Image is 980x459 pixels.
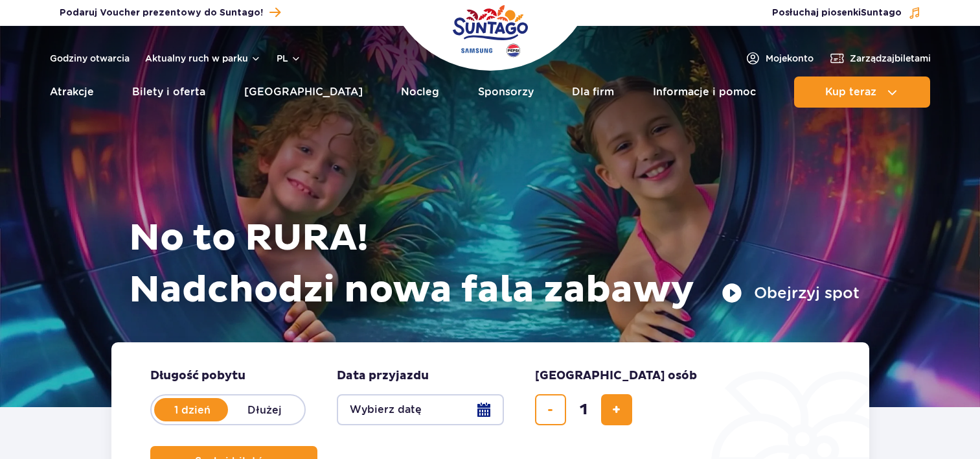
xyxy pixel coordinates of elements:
[478,76,534,108] a: Sponsorzy
[337,368,429,384] span: Data przyjazdu
[535,394,566,425] button: usuń bilet
[772,6,902,19] span: Posłuchaj piosenki
[825,86,876,98] span: Kup teraz
[653,76,756,108] a: Informacje i pomoc
[50,52,130,65] a: Godziny otwarcia
[850,52,931,65] span: Zarządzaj biletami
[794,76,930,108] button: Kup teraz
[535,368,697,384] span: [GEOGRAPHIC_DATA] osób
[601,394,632,425] button: dodaj bilet
[829,51,931,66] a: Zarządzajbiletami
[568,394,599,425] input: liczba biletów
[150,368,245,384] span: Długość pobytu
[129,213,860,316] h1: No to RURA! Nadchodzi nowa fala zabawy
[60,6,263,19] span: Podaruj Voucher prezentowy do Suntago!
[861,8,902,18] span: Suntago
[244,76,363,108] a: [GEOGRAPHIC_DATA]
[155,396,229,423] label: 1 dzień
[228,396,302,423] label: Dłużej
[772,6,921,19] button: Posłuchaj piosenkiSuntago
[745,51,814,66] a: Mojekonto
[277,52,301,65] button: pl
[132,76,205,108] a: Bilety i oferta
[60,4,280,21] a: Podaruj Voucher prezentowy do Suntago!
[401,76,439,108] a: Nocleg
[722,283,860,303] button: Obejrzyj spot
[572,76,614,108] a: Dla firm
[145,53,261,64] button: Aktualny ruch w parku
[766,52,814,65] span: Moje konto
[50,76,94,108] a: Atrakcje
[337,394,504,425] button: Wybierz datę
